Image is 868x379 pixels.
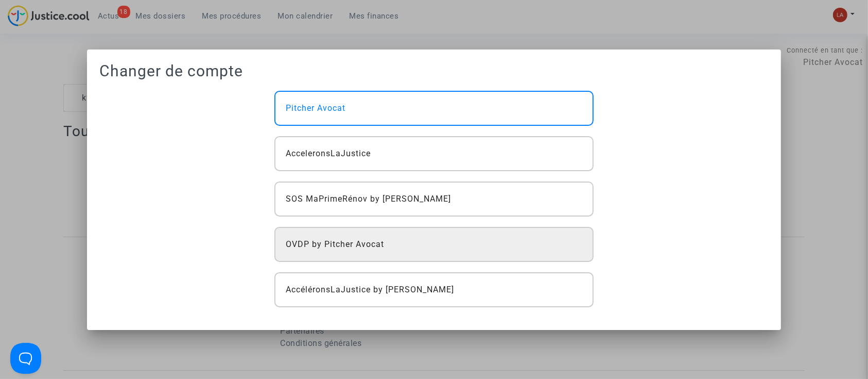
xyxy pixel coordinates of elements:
span: Pitcher Avocat [286,102,345,114]
h1: Changer de compte [99,62,769,80]
iframe: Help Scout Beacon - Open [10,343,41,374]
span: OVDP by Pitcher Avocat [286,238,384,251]
span: SOS MaPrimeRénov by [PERSON_NAME] [286,193,451,205]
span: AccéléronsLaJustice by [PERSON_NAME] [286,284,454,296]
span: AcceleronsLaJustice [286,147,371,160]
